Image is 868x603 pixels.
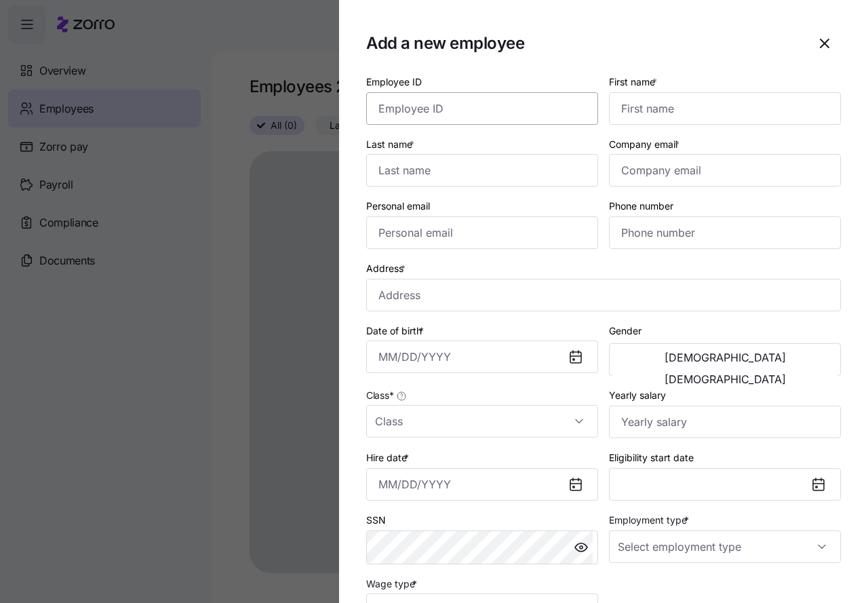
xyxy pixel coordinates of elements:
[366,324,427,338] label: Date of birth
[366,137,417,152] label: Last name
[609,199,673,214] label: Phone number
[665,374,786,385] span: [DEMOGRAPHIC_DATA]
[609,450,694,465] label: Eligibility start date
[609,388,666,403] label: Yearly salary
[665,352,786,363] span: [DEMOGRAPHIC_DATA]
[366,450,412,465] label: Hire date
[366,577,420,591] label: Wage type
[609,406,841,438] input: Yearly salary
[609,216,841,249] input: Phone number
[609,137,682,152] label: Company email
[366,405,598,437] input: Class
[366,279,841,311] input: Address
[366,75,422,90] label: Employee ID
[366,468,598,501] input: MM/DD/YYYY
[609,513,692,528] label: Employment type
[609,92,841,125] input: First name
[366,261,408,276] label: Address
[366,389,393,402] span: Class *
[609,75,660,90] label: First name
[366,216,598,249] input: Personal email
[609,324,642,338] label: Gender
[366,341,598,373] input: MM/DD/YYYY
[366,154,598,187] input: Last name
[366,513,386,528] label: SSN
[366,199,430,214] label: Personal email
[366,33,797,54] h1: Add a new employee
[609,530,841,563] input: Select employment type
[366,92,598,125] input: Employee ID
[609,154,841,187] input: Company email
